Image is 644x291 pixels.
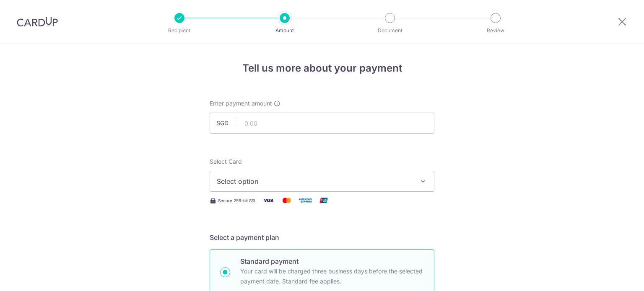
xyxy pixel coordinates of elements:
[254,26,316,35] p: Amount
[148,26,210,35] p: Recipient
[210,99,272,108] span: Enter payment amount
[218,197,257,204] span: Secure 256-bit SSL
[216,119,238,127] span: SGD
[359,26,421,35] p: Document
[240,256,424,266] p: Standard payment
[217,176,412,186] span: Select option
[210,61,434,76] h4: Tell us more about your payment
[210,158,242,165] span: translation missing: en.payables.payment_networks.credit_card.summary.labels.select_card
[240,266,424,286] p: Your card will be charged three business days before the selected payment date. Standard fee appl...
[210,113,434,134] input: 0.00
[278,195,295,206] img: Mastercard
[210,171,434,192] button: Select option
[465,26,527,35] p: Review
[17,17,58,27] img: CardUp
[210,232,434,242] h5: Select a payment plan
[297,195,314,206] img: American Express
[315,195,332,206] img: Union Pay
[590,266,636,287] iframe: Opens a widget where you can find more information
[260,195,277,206] img: Visa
